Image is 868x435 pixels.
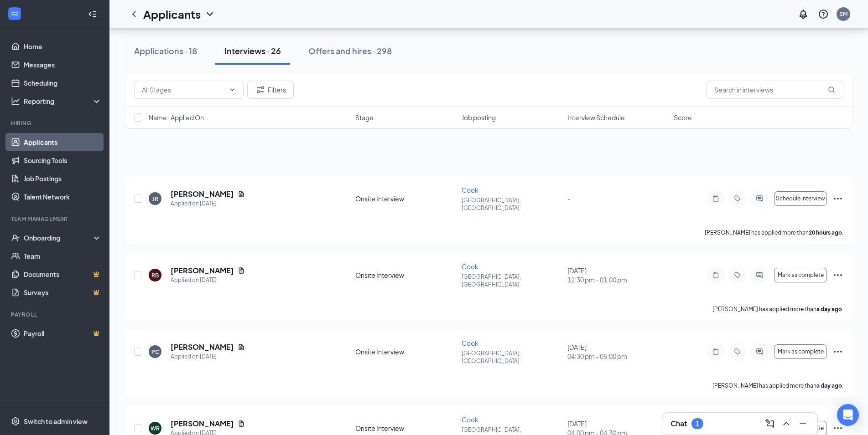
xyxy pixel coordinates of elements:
[828,86,835,93] svg: MagnifyingGlass
[754,195,765,202] svg: ActiveChat
[142,85,225,95] input: All Stages
[818,9,829,20] svg: QuestionInfo
[11,417,20,426] svg: Settings
[24,37,102,56] a: Home
[129,9,140,20] svg: ChevronLeft
[462,339,478,347] span: Cook
[778,272,824,278] span: Mark as complete
[24,97,102,106] div: Reporting
[462,415,478,424] span: Cook
[567,266,668,284] div: [DATE]
[732,271,743,279] svg: Tag
[229,86,236,93] svg: ChevronDown
[832,423,843,434] svg: Ellipses
[832,270,843,281] svg: Ellipses
[839,10,847,18] div: SM
[24,188,102,206] a: Talent Network
[204,9,215,20] svg: ChevronDown
[355,424,456,433] div: Onsite Interview
[462,113,496,122] span: Job posting
[11,311,100,318] div: Payroll
[355,347,456,356] div: Onsite Interview
[134,45,197,56] div: Applications · 18
[705,229,843,236] p: [PERSON_NAME] has applied more than .
[567,275,668,284] span: 12:30 pm - 01:00 pm
[152,195,158,203] div: JR
[567,343,668,361] div: [DATE]
[24,56,102,74] a: Messages
[24,74,102,92] a: Scheduling
[10,9,19,18] svg: WorkstreamLogo
[88,10,97,19] svg: Collapse
[462,262,478,271] span: Cook
[798,9,809,20] svg: Notifications
[832,193,843,204] svg: Ellipses
[238,190,245,198] svg: Document
[670,419,687,429] h3: Chat
[24,417,88,426] div: Switch to admin view
[776,195,825,202] span: Schedule interview
[24,133,102,151] a: Applicants
[462,196,562,212] p: [GEOGRAPHIC_DATA], [GEOGRAPHIC_DATA]
[732,195,743,202] svg: Tag
[712,305,843,313] p: [PERSON_NAME] has applied more than .
[171,419,234,429] h5: [PERSON_NAME]
[151,271,159,279] div: RB
[171,342,234,352] h5: [PERSON_NAME]
[754,271,765,279] svg: ActiveChat
[24,169,102,188] a: Job Postings
[710,271,721,279] svg: Note
[171,189,234,199] h5: [PERSON_NAME]
[24,265,102,283] a: DocumentsCrown
[774,268,827,282] button: Mark as complete
[151,348,159,356] div: PC
[567,194,571,203] span: -
[11,97,20,106] svg: Analysis
[143,6,201,22] h1: Applicants
[816,382,842,389] b: a day ago
[171,199,245,208] div: Applied on [DATE]
[462,349,562,365] p: [GEOGRAPHIC_DATA], [GEOGRAPHIC_DATA]
[779,416,794,431] button: ChevronUp
[355,271,456,280] div: Onsite Interview
[567,352,668,361] span: 04:30 pm - 05:00 pm
[24,247,102,265] a: Team
[778,348,824,355] span: Mark as complete
[355,194,456,203] div: Onsite Interview
[355,113,374,122] span: Stage
[11,215,100,223] div: Team Management
[462,273,562,288] p: [GEOGRAPHIC_DATA], [GEOGRAPHIC_DATA]
[754,348,765,355] svg: ActiveChat
[151,425,160,432] div: WR
[763,416,777,431] button: ComposeMessage
[308,45,392,56] div: Offers and hires · 298
[764,418,775,429] svg: ComposeMessage
[816,306,842,312] b: a day ago
[795,416,810,431] button: Minimize
[809,229,842,236] b: 20 hours ago
[238,343,245,351] svg: Document
[24,324,102,343] a: PayrollCrown
[710,348,721,355] svg: Note
[224,45,281,56] div: Interviews · 26
[171,276,245,285] div: Applied on [DATE]
[171,266,234,276] h5: [PERSON_NAME]
[11,233,20,242] svg: UserCheck
[247,81,294,99] button: Filter Filters
[567,113,625,122] span: Interview Schedule
[255,84,266,95] svg: Filter
[674,113,692,122] span: Score
[24,283,102,302] a: SurveysCrown
[24,233,94,242] div: Onboarding
[238,267,245,274] svg: Document
[462,186,478,194] span: Cook
[24,151,102,169] a: Sourcing Tools
[707,81,843,99] input: Search in interviews
[238,420,245,427] svg: Document
[149,113,204,122] span: Name · Applied On
[797,418,808,429] svg: Minimize
[171,352,245,361] div: Applied on [DATE]
[774,191,827,206] button: Schedule interview
[11,119,100,127] div: Hiring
